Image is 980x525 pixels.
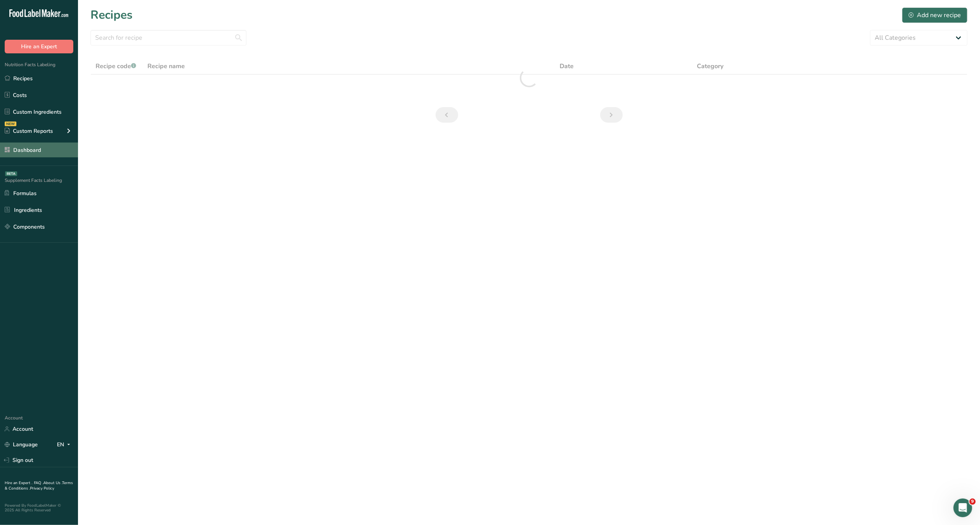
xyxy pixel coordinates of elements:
[43,480,62,486] a: About Us .
[436,107,458,123] a: Previous page
[5,40,73,53] button: Hire an Expert
[5,503,73,513] div: Powered By FoodLabelMaker © 2025 All Rights Reserved
[34,480,43,486] a: FAQ .
[5,480,73,491] a: Terms & Conditions .
[969,499,976,505] span: 9
[5,171,17,176] div: BETA
[57,440,73,449] div: EN
[953,499,972,517] iframe: Intercom live chat
[5,127,53,135] div: Custom Reports
[30,486,54,491] a: Privacy Policy
[5,480,32,486] a: Hire an Expert .
[5,438,38,451] a: Language
[90,30,246,46] input: Search for recipe
[600,107,623,123] a: Next page
[902,7,968,23] button: Add new recipe
[909,11,961,20] div: Add new recipe
[90,6,133,24] h1: Recipes
[5,122,16,126] div: NEW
